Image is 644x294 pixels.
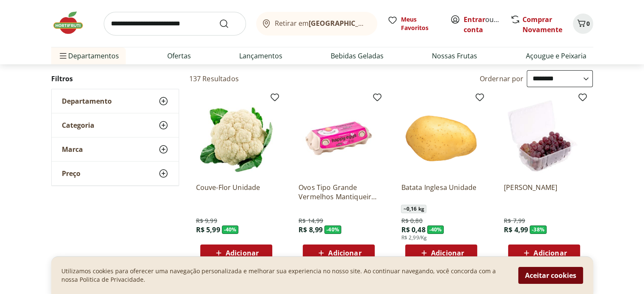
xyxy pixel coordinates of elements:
[508,245,580,261] button: Adicionar
[196,96,276,176] img: Couve-Flor Unidade
[401,205,426,213] span: ~ 0,16 kg
[504,183,584,201] a: [PERSON_NAME]
[62,97,112,105] span: Departamento
[464,14,501,35] span: ou
[61,267,508,284] p: Utilizamos cookies para oferecer uma navegação personalizada e melhorar sua experiencia no nosso ...
[200,245,272,261] button: Adicionar
[401,15,440,32] span: Meus Favoritos
[504,217,525,225] span: R$ 7,99
[586,19,590,27] span: 0
[167,51,191,61] a: Ofertas
[196,225,220,234] span: R$ 5,99
[52,89,179,113] button: Departamento
[219,19,239,29] button: Submit Search
[401,183,481,201] a: Batata Inglesa Unidade
[401,225,425,234] span: R$ 0,48
[226,250,259,256] span: Adicionar
[480,74,524,83] label: Ordernar por
[533,250,567,256] span: Adicionar
[52,137,179,161] button: Marca
[464,15,510,34] a: Criar conta
[401,217,422,225] span: R$ 0,80
[299,225,323,234] span: R$ 8,99
[256,12,377,36] button: Retirar em[GEOGRAPHIC_DATA]/[GEOGRAPHIC_DATA]
[62,169,80,178] span: Preço
[62,145,83,154] span: Marca
[222,225,239,234] span: - 40 %
[387,15,440,32] a: Meus Favoritos
[196,183,276,201] a: Couve-Flor Unidade
[62,121,94,129] span: Categoria
[58,46,119,66] span: Departamentos
[504,96,584,176] img: Uva Rosada Embalada
[299,217,323,225] span: R$ 14,99
[573,14,593,34] button: Carrinho
[504,225,528,234] span: R$ 4,99
[432,51,477,61] a: Nossas Frutas
[104,12,246,36] input: search
[309,19,451,28] b: [GEOGRAPHIC_DATA]/[GEOGRAPHIC_DATA]
[58,46,68,66] button: Menu
[189,74,239,83] h2: 137 Resultados
[52,162,179,185] button: Preço
[525,51,586,61] a: Açougue e Peixaria
[518,267,583,284] button: Aceitar cookies
[530,225,547,234] span: - 38 %
[464,15,485,24] a: Entrar
[303,245,375,261] button: Adicionar
[401,234,427,241] span: R$ 2,99/Kg
[299,183,379,201] a: Ovos Tipo Grande Vermelhos Mantiqueira Happy Eggs 10 Unidades
[328,250,361,256] span: Adicionar
[431,250,464,256] span: Adicionar
[51,10,94,36] img: Hortifruti
[324,225,341,234] span: - 40 %
[427,225,444,234] span: - 40 %
[52,113,179,137] button: Categoria
[239,51,282,61] a: Lançamentos
[401,96,481,176] img: Batata Inglesa Unidade
[275,19,368,27] span: Retirar em
[51,70,179,87] h2: Filtros
[522,15,562,34] a: Comprar Novamente
[331,51,384,61] a: Bebidas Geladas
[405,245,477,261] button: Adicionar
[196,217,217,225] span: R$ 9,99
[299,96,379,176] img: Ovos Tipo Grande Vermelhos Mantiqueira Happy Eggs 10 Unidades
